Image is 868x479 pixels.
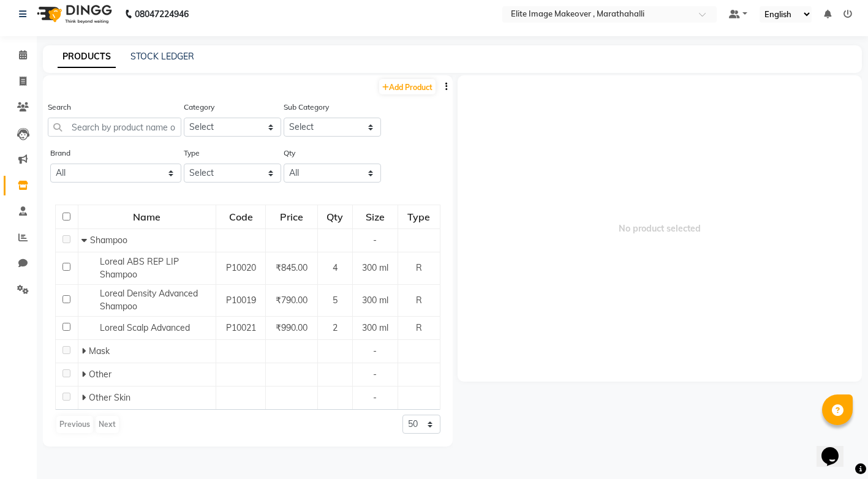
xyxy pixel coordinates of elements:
[130,51,194,62] a: STOCK LEDGER
[89,392,130,403] span: Other Skin
[90,235,127,246] span: Shampoo
[379,79,436,94] a: Add Product
[81,369,89,380] span: Expand Row
[284,102,329,113] label: Sub Category
[284,148,295,159] label: Qty
[266,206,317,228] div: Price
[373,345,377,356] span: -
[416,322,422,333] span: R
[333,295,338,306] span: 5
[50,148,70,159] label: Brand
[100,322,190,333] span: Loreal Scalp Advanced
[48,102,71,113] label: Search
[184,148,200,159] label: Type
[48,118,181,137] input: Search by product name or code
[353,206,397,228] div: Size
[362,295,388,306] span: 300 ml
[100,256,179,280] span: Loreal ABS REP LIP Shampoo
[100,288,198,312] span: Loreal Density Advanced Shampoo
[416,262,422,273] span: R
[373,392,377,403] span: -
[416,295,422,306] span: R
[817,430,856,467] iframe: chat widget
[217,206,265,228] div: Code
[333,262,338,273] span: 4
[362,322,388,333] span: 300 ml
[373,235,377,246] span: -
[276,322,308,333] span: ₹990.00
[81,345,89,356] span: Expand Row
[89,369,111,380] span: Other
[226,322,256,333] span: P10021
[184,102,214,113] label: Category
[399,206,439,228] div: Type
[226,262,256,273] span: P10020
[458,75,862,382] span: No product selected
[81,392,89,403] span: Expand Row
[58,46,116,68] a: PRODUCTS
[89,345,110,356] span: Mask
[276,262,308,273] span: ₹845.00
[276,295,308,306] span: ₹790.00
[362,262,388,273] span: 300 ml
[319,206,352,228] div: Qty
[81,235,90,246] span: Collapse Row
[226,295,256,306] span: P10019
[373,369,377,380] span: -
[79,206,215,228] div: Name
[333,322,338,333] span: 2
